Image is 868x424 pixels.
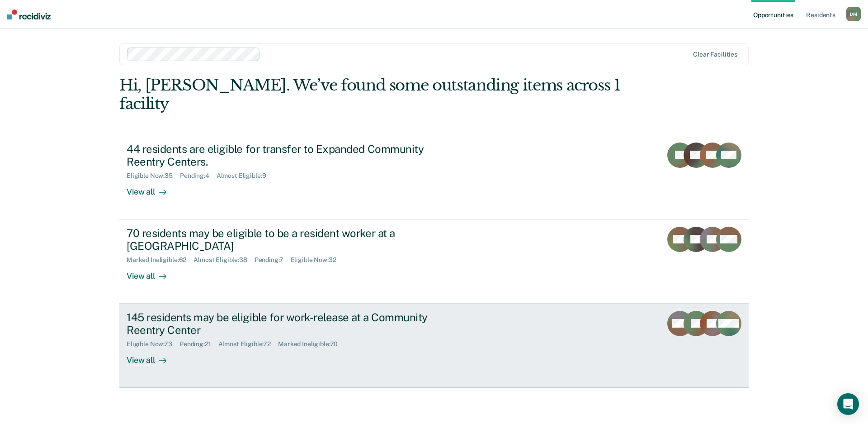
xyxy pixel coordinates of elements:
div: Marked Ineligible : 62 [127,256,193,264]
div: Eligible Now : 32 [291,256,344,264]
div: Almost Eligible : 72 [218,340,278,348]
div: Almost Eligible : 9 [217,172,274,180]
a: 145 residents may be eligible for work-release at a Community Reentry CenterEligible Now:73Pendin... [119,304,749,388]
div: Pending : 7 [255,256,291,264]
div: Eligible Now : 35 [127,172,180,180]
div: 145 residents may be eligible for work-release at a Community Reentry Center [127,311,444,337]
a: 70 residents may be eligible to be a resident worker at a [GEOGRAPHIC_DATA]Marked Ineligible:62Al... [119,219,749,304]
div: View all [127,180,177,197]
div: Eligible Now : 73 [127,340,179,348]
div: Open Intercom Messenger [837,393,859,415]
div: 44 residents are eligible for transfer to Expanded Community Reentry Centers. [127,143,444,169]
img: Recidiviz [7,10,51,19]
button: DM [846,7,861,21]
div: View all [127,264,177,281]
div: Marked Ineligible : 70 [278,340,345,348]
div: Pending : 4 [180,172,217,180]
div: D M [846,7,861,21]
div: Clear facilities [693,51,737,58]
div: View all [127,348,177,366]
a: 44 residents are eligible for transfer to Expanded Community Reentry Centers.Eligible Now:35Pendi... [119,135,749,219]
div: Almost Eligible : 38 [193,256,255,264]
div: Hi, [PERSON_NAME]. We’ve found some outstanding items across 1 facility [119,76,623,113]
div: 70 residents may be eligible to be a resident worker at a [GEOGRAPHIC_DATA] [127,227,444,253]
div: Pending : 21 [179,340,218,348]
